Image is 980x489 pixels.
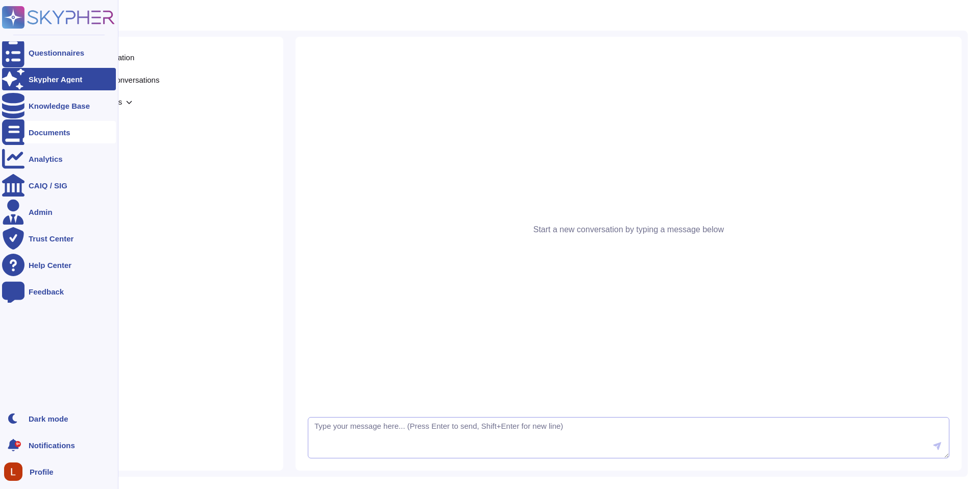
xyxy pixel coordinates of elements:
[29,235,73,242] div: Trust Center
[2,68,116,90] a: Skypher Agent
[308,49,949,411] div: Start a new conversation by typing a message below
[29,442,75,449] span: Notifications
[29,182,67,189] div: CAIQ / SIG
[57,49,271,65] span: New conversation
[2,174,116,197] a: CAIQ / SIG
[29,288,64,296] div: Feedback
[29,76,82,83] div: Skypher Agent
[15,441,21,447] div: 9+
[57,71,271,88] span: Search old conversations
[29,155,63,163] div: Analytics
[2,148,116,170] a: Analytics
[2,201,116,223] a: Admin
[30,468,54,476] span: Profile
[2,227,116,250] a: Trust Center
[29,129,70,136] div: Documents
[2,280,116,303] a: Feedback
[57,94,271,110] span: Advanced options
[29,261,71,269] div: Help Center
[29,49,84,57] div: Questionnaires
[29,415,68,423] div: Dark mode
[2,41,116,64] a: Questionnaires
[2,121,116,143] a: Documents
[57,122,271,130] div: Conversations
[4,462,22,481] img: user
[2,460,30,483] button: user
[29,208,53,216] div: Admin
[2,94,116,117] a: Knowledge Base
[2,254,116,276] a: Help Center
[29,102,90,110] div: Knowledge Base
